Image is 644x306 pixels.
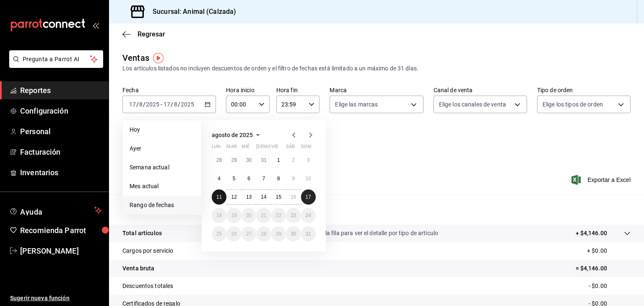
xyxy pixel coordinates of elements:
[92,22,99,29] button: open_drawer_menu
[299,229,438,238] p: Da clic en la fila para ver el detalle por tipo de artículo
[276,87,320,93] label: Hora fin
[306,231,311,237] abbr: 31 de agosto de 2025
[241,153,256,168] button: 30 de julio de 2025
[241,144,249,153] abbr: miércoles
[212,144,221,153] abbr: lunes
[20,167,102,178] span: Inventarios
[277,157,280,163] abbr: 1 de agosto de 2025
[9,50,103,68] button: Pregunta a Parrot AI
[256,226,271,241] button: 28 de agosto de 2025
[246,231,252,237] abbr: 27 de agosto de 2025
[161,101,162,108] span: -
[146,7,236,17] h3: Sucursal: Animal (Calzada)
[122,205,631,215] p: Resumen
[212,153,226,168] button: 28 de julio de 2025
[292,176,295,182] abbr: 9 de agosto de 2025
[231,157,236,163] abbr: 29 de julio de 2025
[139,101,143,108] input: --
[291,194,296,200] abbr: 16 de agosto de 2025
[277,176,280,182] abbr: 8 de agosto de 2025
[122,282,173,290] p: Descuentos totales
[271,153,286,168] button: 1 de agosto de 2025
[256,189,271,205] button: 14 de agosto de 2025
[130,163,195,172] span: Semana actual
[246,213,252,218] abbr: 20 de agosto de 2025
[276,194,281,200] abbr: 15 de agosto de 2025
[231,213,236,218] abbr: 19 de agosto de 2025
[276,231,281,237] abbr: 29 de agosto de 2025
[256,208,271,223] button: 21 de agosto de 2025
[163,101,171,108] input: --
[434,87,527,93] label: Canal de venta
[122,64,631,73] div: Los artículos listados no incluyen descuentos de orden y el filtro de fechas está limitado a un m...
[306,176,311,182] abbr: 10 de agosto de 2025
[20,225,102,236] span: Recomienda Parrot
[286,144,295,153] abbr: sábado
[301,171,316,186] button: 10 de agosto de 2025
[241,171,256,186] button: 6 de agosto de 2025
[291,231,296,237] abbr: 30 de agosto de 2025
[261,231,266,237] abbr: 28 de agosto de 2025
[212,226,226,241] button: 25 de agosto de 2025
[143,101,145,108] span: /
[256,171,271,186] button: 7 de agosto de 2025
[241,189,256,205] button: 13 de agosto de 2025
[226,208,241,223] button: 19 de agosto de 2025
[576,229,607,238] p: + $4,146.00
[306,213,311,218] abbr: 24 de agosto de 2025
[543,100,603,109] span: Elige los tipos de orden
[301,153,316,168] button: 3 de agosto de 2025
[138,30,165,38] span: Regresar
[20,146,102,158] span: Facturación
[573,175,631,185] button: Exportar a Excel
[301,189,316,205] button: 17 de agosto de 2025
[261,213,266,218] abbr: 21 de agosto de 2025
[256,144,306,153] abbr: jueves
[130,201,195,210] span: Rango de fechas
[306,194,311,200] abbr: 17 de agosto de 2025
[439,100,506,109] span: Elige los canales de venta
[286,226,301,241] button: 30 de agosto de 2025
[576,264,631,273] p: = $4,146.00
[20,245,102,257] span: [PERSON_NAME]
[20,105,102,117] span: Configuración
[246,157,252,163] abbr: 30 de julio de 2025
[261,157,266,163] abbr: 31 de julio de 2025
[291,213,296,218] abbr: 23 de agosto de 2025
[171,101,173,108] span: /
[233,176,236,182] abbr: 5 de agosto de 2025
[301,144,312,153] abbr: domingo
[335,100,378,109] span: Elige las marcas
[262,176,265,182] abbr: 7 de agosto de 2025
[226,171,241,186] button: 5 de agosto de 2025
[218,176,221,182] abbr: 4 de agosto de 2025
[226,226,241,241] button: 26 de agosto de 2025
[271,144,278,153] abbr: viernes
[226,144,236,153] abbr: martes
[271,226,286,241] button: 29 de agosto de 2025
[301,226,316,241] button: 31 de agosto de 2025
[122,52,149,64] div: Ventas
[301,208,316,223] button: 24 de agosto de 2025
[216,213,222,218] abbr: 18 de agosto de 2025
[6,61,103,70] a: Pregunta a Parrot AI
[271,171,286,186] button: 8 de agosto de 2025
[130,125,195,134] span: Hoy
[178,101,180,108] span: /
[286,189,301,205] button: 16 de agosto de 2025
[212,132,253,138] span: agosto de 2025
[537,87,631,93] label: Tipo de orden
[246,194,252,200] abbr: 13 de agosto de 2025
[153,53,164,63] img: Tooltip marker
[226,153,241,168] button: 29 de julio de 2025
[130,144,195,153] span: Ayer
[122,246,174,255] p: Cargos por servicio
[122,30,165,38] button: Regresar
[212,171,226,186] button: 4 de agosto de 2025
[20,85,102,96] span: Reportes
[216,194,222,200] abbr: 11 de agosto de 2025
[241,208,256,223] button: 20 de agosto de 2025
[122,264,154,273] p: Venta bruta
[292,157,295,163] abbr: 2 de agosto de 2025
